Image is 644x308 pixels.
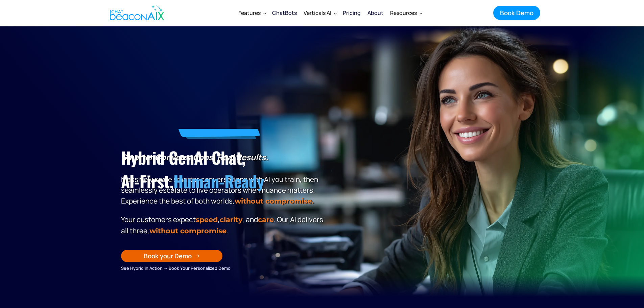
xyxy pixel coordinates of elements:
[339,4,364,22] a: Pricing
[263,12,266,15] img: Dropdown
[272,8,297,18] div: ChatBots
[364,4,387,22] a: About
[493,6,540,20] a: Book Demo
[367,8,383,18] div: About
[121,264,326,272] div: See Hybrid in Action → Book Your Personalized Demo
[343,8,361,18] div: Pricing
[235,5,269,21] div: Features
[173,169,264,193] span: Human-Ready
[104,1,168,25] a: home
[144,252,192,260] div: Book your Demo
[238,8,261,18] div: Features
[420,12,422,15] img: Dropdown
[196,215,218,224] strong: speed
[304,8,331,18] div: Verticals AI
[121,250,222,262] a: Book your Demo
[121,214,326,236] p: Your customers expect , , and . Our Al delivers all three, .
[235,197,313,205] strong: without compromise.
[121,146,326,193] h1: Hybrid GenAI Chat, AI-First,
[269,4,300,22] a: ChatBots
[220,215,242,224] span: clarity
[196,254,200,258] img: Arrow
[149,227,226,235] span: without compromise
[300,5,339,21] div: Verticals AI
[387,5,425,21] div: Resources
[390,8,417,18] div: Resources
[500,8,533,17] div: Book Demo
[258,215,274,224] span: care
[334,12,337,15] img: Dropdown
